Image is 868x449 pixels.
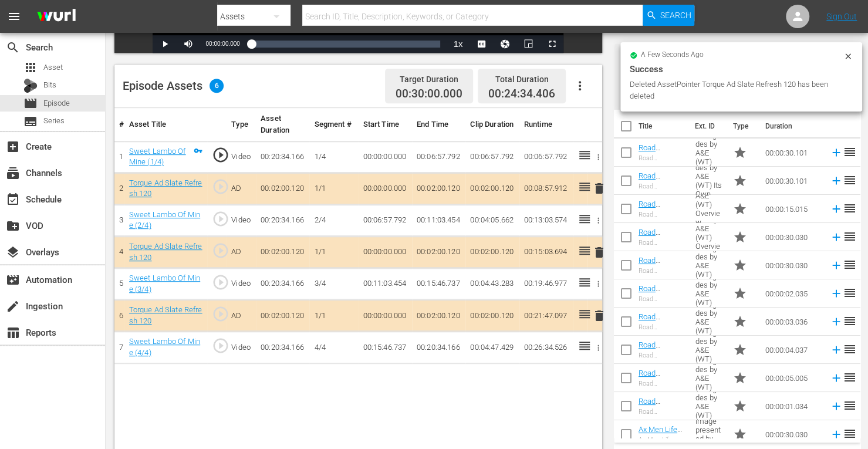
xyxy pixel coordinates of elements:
[227,268,256,300] td: Video
[252,40,441,48] div: Progress Bar
[129,178,202,198] a: Torque Ad Slate Refresh 120
[516,35,540,53] button: Picture-in-Picture
[519,237,573,268] td: 00:15:03.694
[843,173,857,187] span: reorder
[843,427,857,441] span: reorder
[465,108,519,141] th: Clip Duration
[227,204,256,236] td: Video
[691,223,728,251] td: Road Renegades by A&E (WT) Overview Gnarly 30
[227,173,256,204] td: AD
[359,204,412,236] td: 00:06:57.792
[733,371,747,385] span: Promo
[639,323,686,331] div: Road Renegades Channel ID 3
[309,300,358,332] td: 1/1
[6,273,20,287] span: Automation
[212,242,229,259] span: play_circle_outline
[691,364,728,392] td: Road Renegades by A&E (WT) Channel ID 5
[639,267,686,275] div: Road Renegades by A&E (WT) Parking Wars 30
[359,300,412,332] td: 00:00:00.000
[256,268,309,300] td: 00:20:34.166
[592,307,606,324] button: delete
[6,299,20,313] span: Ingestion
[826,12,857,21] a: Sign Out
[465,268,519,300] td: 00:04:43.283
[592,244,606,261] button: delete
[639,369,680,395] a: Road Renegades Channel ID 5
[726,110,758,143] th: Type
[210,79,224,93] span: 6
[733,399,747,413] span: Promo
[465,332,519,363] td: 00:04:47.429
[639,183,686,190] div: Road Renegades by A&E (WT) Its Own Channel 30
[212,274,229,291] span: play_circle_outline
[830,400,843,413] svg: Add to Episode
[843,145,857,159] span: reorder
[630,62,853,76] div: Success
[309,141,358,173] td: 1/4
[212,337,229,355] span: play_circle_outline
[733,258,747,272] span: Promo
[733,427,747,441] span: Promo
[843,314,857,328] span: reorder
[359,237,412,268] td: 00:00:00.000
[114,237,124,268] td: 4
[761,364,825,392] td: 00:00:05.005
[761,279,825,308] td: 00:00:02.035
[758,110,829,143] th: Duration
[488,87,555,100] span: 00:24:34.406
[465,300,519,332] td: 00:02:00.120
[465,204,519,236] td: 00:04:05.662
[733,315,747,329] span: Promo
[256,332,309,363] td: 00:20:34.166
[114,173,124,204] td: 2
[643,5,694,26] button: Search
[592,181,606,195] span: delete
[691,251,728,279] td: Road Renegades by A&E (WT) Parking Wars 30
[639,408,686,416] div: Road Renegades Channel ID 1
[359,332,412,363] td: 00:15:46.737
[114,141,124,173] td: 1
[660,5,691,26] span: Search
[227,300,256,332] td: AD
[114,300,124,332] td: 6
[412,141,465,173] td: 00:06:57.792
[761,139,825,167] td: 00:00:30.101
[592,309,606,323] span: delete
[6,326,20,340] span: Reports
[227,237,256,268] td: AD
[309,237,358,268] td: 1/1
[7,9,21,23] span: menu
[23,114,38,129] span: Series
[256,108,309,141] th: Asset Duration
[205,40,239,47] span: 00:00:00.000
[830,146,843,159] svg: Add to Episode
[488,71,555,87] div: Total Duration
[114,108,124,141] th: #
[519,204,573,236] td: 00:13:03.574
[830,428,843,441] svg: Add to Episode
[212,210,229,228] span: play_circle_outline
[256,300,309,332] td: 00:02:00.120
[114,204,124,236] td: 3
[412,173,465,204] td: 00:02:00.120
[830,259,843,272] svg: Add to Episode
[843,286,857,300] span: reorder
[761,167,825,195] td: 00:00:30.101
[733,343,747,357] span: Promo
[465,141,519,173] td: 00:06:57.792
[227,332,256,363] td: Video
[23,79,38,93] div: Bits
[639,295,686,303] div: Road Renegades Channel ID 2
[830,343,843,356] svg: Add to Episode
[28,3,85,31] img: ans4CAIJ8jUAAAAAAAAAAAAAAAAAAAAAAAAgQb4GAAAAAAAAAAAAAAAAAAAAAAAAJMjXAAAAAAAAAAAAAAAAAAAAAAAAgAT5G...
[639,436,686,444] div: Ax Men Life Image presented by History ( New logo) 30
[733,146,747,160] span: Promo
[412,300,465,332] td: 00:02:00.120
[843,201,857,215] span: reorder
[830,287,843,300] svg: Add to Episode
[639,200,685,252] a: Road Renegades by A&E (WT) Overview Cutdown Gnarly 15
[639,340,680,367] a: Road Renegades Channel ID 4
[691,279,728,308] td: Road Renegades by A&E (WT) Channel ID 2
[123,79,224,93] div: Episode Assets
[639,239,686,247] div: Road Renegades by A&E (WT) Overview Gnarly 30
